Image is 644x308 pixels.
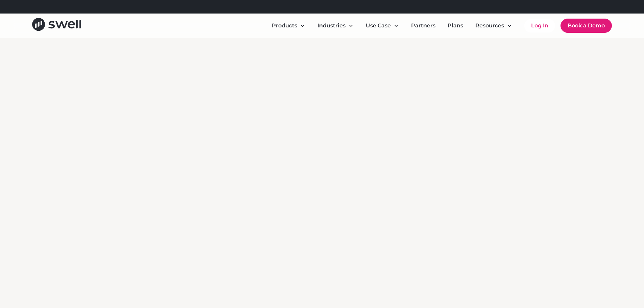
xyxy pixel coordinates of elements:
div: Industries [312,19,359,32]
div: Products [266,19,311,32]
div: Use Case [360,19,404,32]
div: Products [272,22,297,30]
a: home [32,18,81,33]
div: Industries [317,22,345,30]
div: Resources [470,19,518,32]
a: Plans [442,19,469,32]
div: Use Case [366,22,391,30]
a: Book a Demo [560,19,612,33]
a: Partners [406,19,441,32]
a: Log In [524,19,555,32]
div: Resources [475,22,504,30]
